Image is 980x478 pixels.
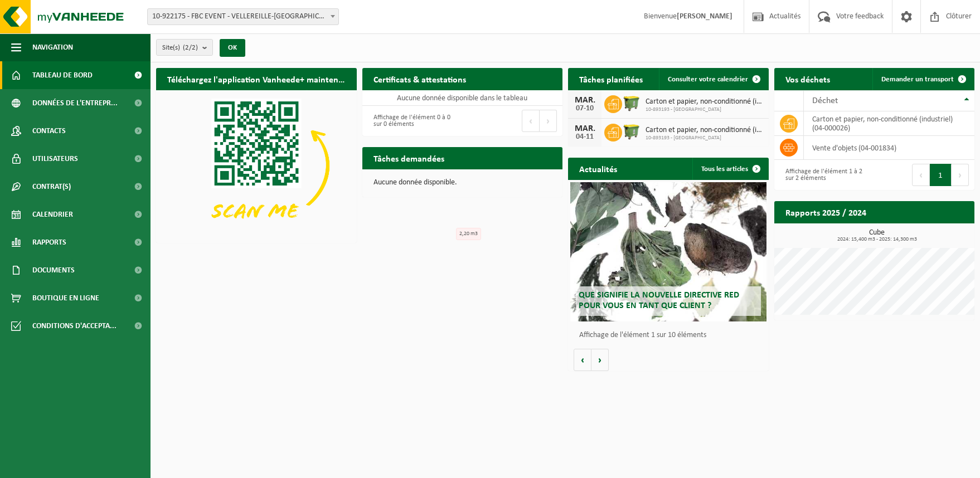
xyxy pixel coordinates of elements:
[659,68,768,90] a: Consulter votre calendrier
[622,122,641,141] img: WB-1100-HPE-GN-50
[148,9,338,25] span: 10-922175 - FBC EVENT - VELLEREILLE-LES-BRAYEUX
[32,228,66,256] span: Rapports
[220,39,245,57] button: OK
[574,349,591,371] button: Vorige
[32,256,75,284] span: Documents
[32,61,93,89] span: Tableau de bord
[32,145,78,173] span: Utilisateurs
[579,331,763,339] p: Affichage de l'élément 1 sur 10 éléments
[774,201,877,223] h2: Rapports 2025 / 2024
[32,89,118,117] span: Données de l'entrepr...
[32,33,73,61] span: Navigation
[646,97,763,106] span: Carton et papier, non-conditionné (industriel)
[32,312,117,340] span: Conditions d'accepta...
[780,163,869,187] div: Affichage de l'élément 1 à 2 sur 2 éléments
[540,110,557,132] button: Next
[646,126,763,135] span: Carton et papier, non-conditionné (industriel)
[147,8,339,25] span: 10-922175 - FBC EVENT - VELLEREILLE-LES-BRAYEUX
[591,349,609,371] button: Volgende
[156,68,357,90] h2: Téléchargez l'application Vanheede+ maintenant!
[156,90,357,241] img: Download de VHEPlus App
[574,105,596,113] div: 07-10
[362,68,477,90] h2: Certificats & attestations
[877,223,973,245] a: Consulter les rapports
[622,94,641,113] img: WB-1100-HPE-GN-50
[930,164,952,186] button: 1
[780,237,975,242] span: 2024: 15,400 m3 - 2025: 14,300 m3
[568,158,628,179] h2: Actualités
[774,68,841,90] h2: Vos déchets
[373,179,552,187] p: Aucune donnée disponible.
[872,68,973,90] a: Demander un transport
[32,201,73,228] span: Calendrier
[692,158,768,180] a: Tous les articles
[668,76,748,83] span: Consulter votre calendrier
[32,117,66,145] span: Contacts
[574,124,596,133] div: MAR.
[183,44,198,51] count: (2/2)
[677,12,732,21] strong: [PERSON_NAME]
[162,40,198,56] span: Site(s)
[952,164,969,186] button: Next
[32,284,99,312] span: Boutique en ligne
[780,229,975,242] h3: Cube
[522,110,540,132] button: Previous
[156,39,213,56] button: Site(s)(2/2)
[579,291,739,310] span: Que signifie la nouvelle directive RED pour vous en tant que client ?
[804,111,975,136] td: carton et papier, non-conditionné (industriel) (04-000026)
[362,147,455,169] h2: Tâches demandées
[568,68,654,90] h2: Tâches planifiées
[646,135,763,142] span: 10-893193 - [GEOGRAPHIC_DATA]
[368,109,457,133] div: Affichage de l'élément 0 à 0 sur 0 éléments
[812,96,838,105] span: Déchet
[646,106,763,113] span: 10-893193 - [GEOGRAPHIC_DATA]
[804,136,975,160] td: vente d'objets (04-001834)
[912,164,930,186] button: Previous
[881,76,954,83] span: Demander un transport
[32,173,71,201] span: Contrat(s)
[574,133,596,141] div: 04-11
[362,90,563,106] td: Aucune donnée disponible dans le tableau
[574,96,596,105] div: MAR.
[570,182,766,321] a: Que signifie la nouvelle directive RED pour vous en tant que client ?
